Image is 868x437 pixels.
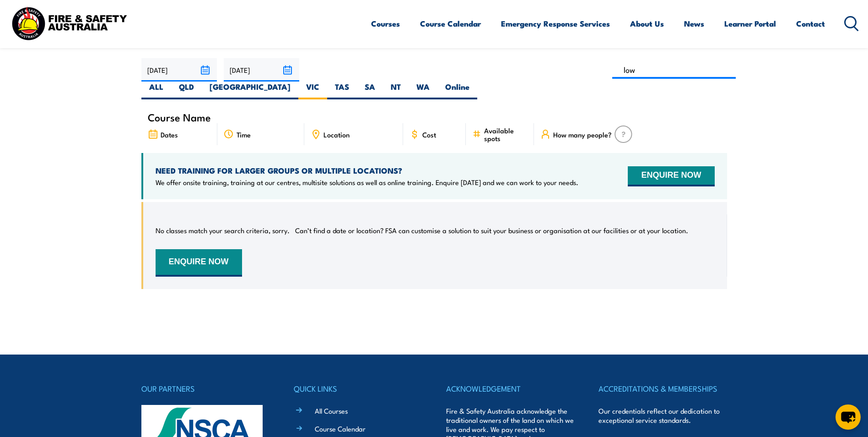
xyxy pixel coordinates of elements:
[484,126,528,142] span: Available spots
[357,82,383,99] label: SA
[796,11,825,36] a: Contact
[323,131,350,138] span: Location
[148,113,211,121] span: Course Name
[295,226,688,235] p: Can’t find a date or location? FSA can customise a solution to suit your business or organisation...
[684,11,704,36] a: News
[409,82,437,99] label: WA
[446,382,574,395] h4: ACKNOWLEDGEMENT
[371,11,400,36] a: Courses
[501,11,610,36] a: Emergency Response Services
[294,382,422,395] h4: QUICK LINKS
[171,82,202,99] label: QLD
[383,82,409,99] label: NT
[161,131,178,138] span: Dates
[141,382,270,395] h4: OUR PARTNERS
[628,166,714,186] button: ENQUIRE NOW
[156,165,578,175] h4: NEED TRAINING FOR LARGER GROUPS OR MULTIPLE LOCATIONS?
[612,61,736,79] input: Search Course
[630,11,664,36] a: About Us
[422,131,436,138] span: Cost
[202,82,298,99] label: [GEOGRAPHIC_DATA]
[836,404,861,430] button: chat-button
[156,249,242,277] button: ENQUIRE NOW
[598,406,727,425] p: Our credentials reflect our dedication to exceptional service standards.
[237,131,251,138] span: Time
[298,82,327,99] label: VIC
[315,424,366,433] a: Course Calendar
[598,382,727,395] h4: ACCREDITATIONS & MEMBERSHIPS
[315,406,348,415] a: All Courses
[327,82,357,99] label: TAS
[141,82,171,99] label: ALL
[437,82,477,99] label: Online
[420,11,481,36] a: Course Calendar
[553,131,612,138] span: How many people?
[156,178,578,187] p: We offer onsite training, training at our centres, multisite solutions as well as online training...
[724,11,776,36] a: Learner Portal
[156,226,290,235] p: No classes match your search criteria, sorry.
[224,58,299,82] input: To date
[141,58,217,82] input: From date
